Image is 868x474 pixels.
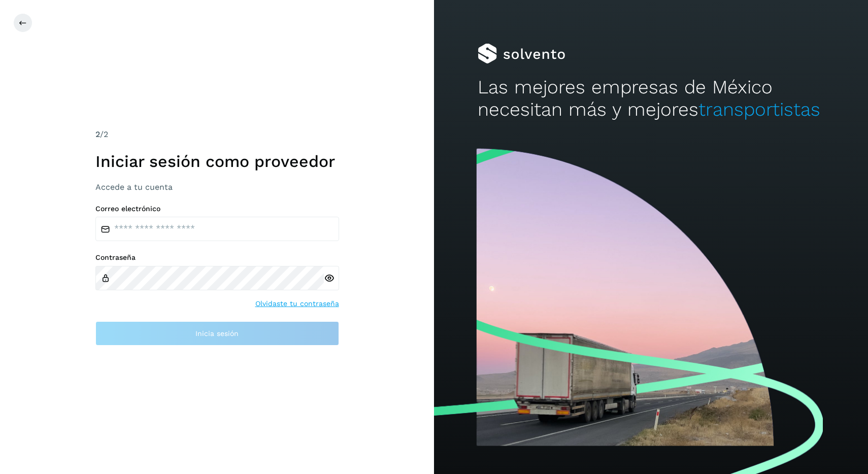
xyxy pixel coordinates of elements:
h2: Las mejores empresas de México necesitan más y mejores [478,76,825,121]
span: 2 [95,129,100,139]
h3: Accede a tu cuenta [95,182,339,192]
button: Inicia sesión [95,321,339,346]
div: /2 [95,128,339,141]
h1: Iniciar sesión como proveedor [95,152,339,171]
label: Correo electrónico [95,205,339,213]
a: Olvidaste tu contraseña [255,298,339,309]
label: Contraseña [95,253,339,262]
span: Inicia sesión [195,330,239,337]
span: transportistas [698,98,820,120]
